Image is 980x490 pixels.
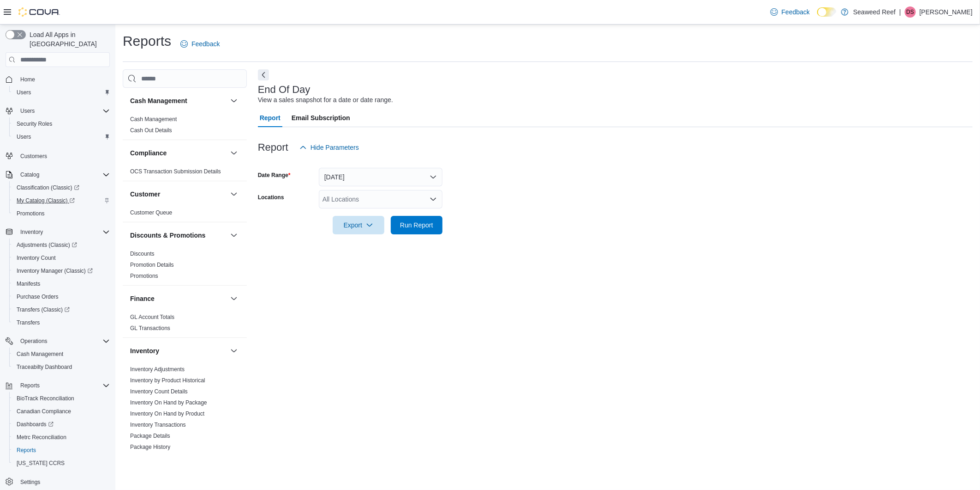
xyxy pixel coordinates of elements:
[17,280,40,288] span: Manifests
[123,32,171,50] h1: Reports
[177,35,223,53] a: Feedback
[9,194,114,207] a: My Catalog (Classic)
[17,408,71,415] span: Canadian Compliance
[130,399,207,406] span: Inventory On Hand by Package
[9,444,114,457] button: Reports
[17,169,110,180] span: Catalog
[130,377,205,384] span: Inventory by Product Historical
[130,454,178,462] span: Product Expirations
[130,190,227,199] button: Customer
[13,361,110,373] span: Traceabilty Dashboard
[228,189,239,200] button: Customer
[2,475,114,489] button: Settings
[17,476,110,488] span: Settings
[2,168,114,181] button: Catalog
[13,304,73,315] a: Transfers (Classic)
[17,459,65,467] span: [US_STATE] CCRS
[130,231,205,240] h3: Discounts & Promotions
[20,171,39,178] span: Catalog
[9,290,114,303] button: Purchase Orders
[13,419,110,430] span: Dashboards
[17,89,31,96] span: Users
[228,230,239,241] button: Discounts & Promotions
[13,406,75,417] a: Canadian Compliance
[899,6,901,18] p: |
[17,380,43,391] button: Reports
[311,143,359,152] span: Hide Parameters
[26,30,110,49] span: Load All Apps in [GEOGRAPHIC_DATA]
[9,251,114,264] button: Inventory Count
[13,432,70,443] a: Metrc Reconciliation
[130,377,205,384] a: Inventory by Product Historical
[130,116,177,123] span: Cash Management
[18,7,60,17] img: Cova
[130,168,221,175] a: OCS Transaction Submission Details
[20,76,35,83] span: Home
[130,433,170,439] a: Package Details
[782,7,810,17] span: Feedback
[228,345,239,356] button: Inventory
[260,109,281,127] span: Report
[13,317,110,328] span: Transfers
[17,336,110,347] span: Operations
[13,252,60,263] a: Inventory Count
[13,291,62,302] a: Purchase Orders
[13,278,44,289] a: Manifests
[17,227,47,238] button: Inventory
[13,118,110,129] span: Security Roles
[17,421,54,428] span: Dashboards
[123,207,247,222] div: Customer
[258,95,393,105] div: View a sales snapshot for a date or date range.
[9,457,114,470] button: [US_STATE] CCRS
[13,252,110,263] span: Inventory Count
[767,3,813,21] a: Feedback
[9,348,114,361] button: Cash Management
[13,208,48,219] a: Promotions
[17,133,31,141] span: Users
[13,361,76,373] a: Traceabilty Dashboard
[9,239,114,251] a: Adjustments (Classic)
[13,239,110,251] span: Adjustments (Classic)
[13,87,35,98] a: Users
[13,393,110,404] span: BioTrack Reconciliation
[13,195,110,206] span: My Catalog (Classic)
[907,6,914,18] span: DS
[13,406,110,417] span: Canadian Compliance
[9,418,114,431] a: Dashboards
[130,455,178,461] a: Product Expirations
[13,239,81,251] a: Adjustments (Classic)
[123,312,247,337] div: Finance
[13,87,110,98] span: Users
[13,182,110,193] span: Classification (Classic)
[13,182,83,193] a: Classification (Classic)
[130,388,188,395] span: Inventory Count Details
[130,250,155,257] span: Discounts
[228,95,239,106] button: Cash Management
[17,363,72,371] span: Traceabilty Dashboard
[130,148,227,158] button: Compliance
[17,434,66,441] span: Metrc Reconciliation
[13,393,78,404] a: BioTrack Reconciliation
[13,278,110,289] span: Manifests
[130,325,170,331] a: GL Transactions
[130,443,170,451] span: Package History
[13,419,57,430] a: Dashboards
[9,264,114,277] a: Inventory Manager (Classic)
[130,209,172,216] a: Customer Queue
[319,168,442,186] button: [DATE]
[228,147,239,159] button: Compliance
[17,120,52,128] span: Security Roles
[123,248,247,285] div: Discounts & Promotions
[17,150,110,161] span: Customers
[9,117,114,130] button: Security Roles
[130,366,185,373] span: Inventory Adjustments
[13,118,56,129] a: Security Roles
[130,410,204,417] span: Inventory On Hand by Product
[2,335,114,348] button: Operations
[9,181,114,194] a: Classification (Classic)
[258,171,291,179] label: Date Range
[17,169,43,180] button: Catalog
[258,194,284,201] label: Locations
[17,227,110,238] span: Inventory
[13,458,68,469] a: [US_STATE] CCRS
